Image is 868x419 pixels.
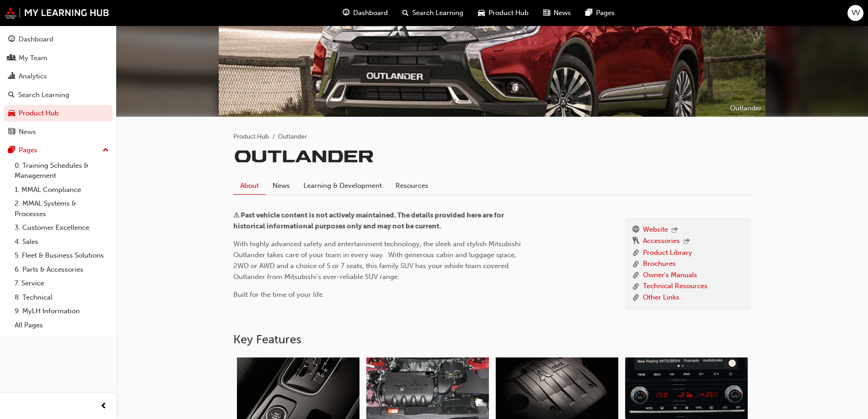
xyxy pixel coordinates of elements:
[4,142,113,159] button: Pages
[233,150,375,163] img: outlander.png
[8,109,15,118] span: car-icon
[632,236,639,248] span: keys-icon
[11,197,113,221] a: 2. MMAL Systems & Processes
[103,145,109,156] span: up-icon
[8,146,15,155] span: pages-icon
[233,211,505,230] span: ⚠ Past vehicle content is not actively maintained. The details provided here are for historical i...
[8,128,15,136] span: news-icon
[18,90,69,100] div: Search Learning
[632,259,639,270] span: link-icon
[353,8,388,18] span: Dashboard
[4,105,113,122] a: Product Hub
[632,224,639,236] span: www-icon
[8,72,15,81] span: chart-icon
[11,318,113,332] a: All Pages
[233,177,266,195] a: About
[596,8,615,18] span: Pages
[478,7,485,19] span: car-icon
[4,87,113,103] a: Search Learning
[852,8,860,18] span: VV
[233,240,523,281] span: With highly advanced safety and entertainment technology, the sleek and stylish Mitsubishi Outlan...
[278,132,307,142] li: Outlander
[643,270,697,281] a: Owner's Manuals
[8,91,15,99] span: search-icon
[8,54,15,62] span: people-icon
[4,50,113,67] a: My Team
[643,259,676,270] a: Brochures
[19,71,47,82] div: Analytics
[8,36,15,44] span: guage-icon
[536,4,578,22] a: news-iconNews
[412,8,463,18] span: Search Learning
[11,159,113,183] a: 0. Training Schedules & Management
[11,183,113,197] a: 1. MMAL Compliance
[543,7,550,19] span: news-icon
[11,248,113,263] a: 5. Fleet & Business Solutions
[554,8,571,18] span: News
[343,7,349,19] span: guage-icon
[632,248,639,259] span: link-icon
[683,238,690,246] span: outbound-icon
[4,29,113,142] button: DashboardMy TeamAnalyticsSearch LearningProduct HubNews
[19,145,37,155] div: Pages
[389,177,435,194] a: Resources
[632,281,639,292] span: link-icon
[395,4,471,22] a: search-iconSearch Learning
[11,276,113,290] a: 7. Service
[402,7,409,19] span: search-icon
[488,8,529,18] span: Product Hub
[11,235,113,249] a: 4. Sales
[19,127,36,137] div: News
[4,124,113,140] a: News
[11,290,113,305] a: 8. Technical
[4,68,113,85] a: Analytics
[19,53,47,63] div: My Team
[672,227,678,234] span: outbound-icon
[233,332,751,347] h2: Key Features
[730,103,762,114] p: Outlander
[297,177,389,194] a: Learning & Development
[643,292,679,304] a: Other Links
[632,292,639,304] span: link-icon
[643,236,680,248] a: Accessories
[266,177,297,194] a: News
[100,401,107,412] span: prev-icon
[4,31,113,48] a: Dashboard
[578,4,622,22] a: pages-iconPages
[11,263,113,277] a: 6. Parts & Accessories
[847,5,863,21] button: VV
[233,133,269,140] a: Product Hub
[11,304,113,318] a: 9. MyLH Information
[471,4,536,22] a: car-iconProduct Hub
[643,281,708,292] a: Technical Resources
[643,248,692,259] a: Product Library
[233,290,324,299] span: Built for the time of your life.
[11,221,113,235] a: 3. Customer Excellence
[5,7,109,19] img: mmal
[19,34,53,45] div: Dashboard
[643,224,668,236] a: Website
[586,7,592,19] span: pages-icon
[335,4,395,22] a: guage-iconDashboard
[632,270,639,281] span: link-icon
